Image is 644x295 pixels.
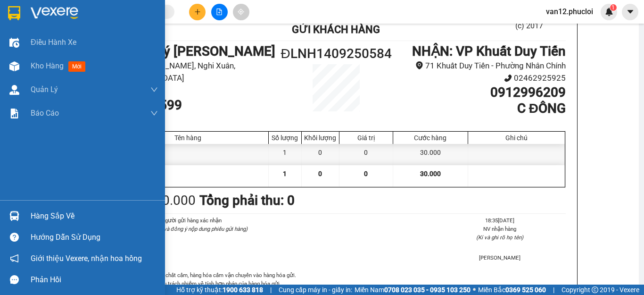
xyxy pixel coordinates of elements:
[10,254,19,263] span: notification
[415,61,423,69] span: environment
[394,101,566,117] h1: C ĐÔNG
[107,59,279,84] li: Chợ [PERSON_NAME], Nghi Xuân, [GEOGRAPHIC_DATA]
[605,8,613,16] img: icon-new-feature
[31,107,59,119] span: Báo cáo
[270,285,272,295] span: |
[125,216,257,225] li: Người gửi hàng xác nhận
[189,4,206,20] button: plus
[211,4,228,20] button: file-add
[10,233,19,242] span: question-circle
[233,4,249,20] button: aim
[271,134,299,142] div: Số lượng
[8,6,20,20] img: logo-vxr
[339,144,393,165] div: 0
[269,144,302,165] div: 1
[292,24,380,35] b: Gửi khách hàng
[626,8,635,16] span: caret-down
[476,234,523,241] i: (Kí và ghi rõ họ tên)
[238,8,244,15] span: aim
[9,211,19,221] img: warehouse-icon
[396,134,465,142] div: Cước hàng
[10,275,19,284] span: message
[31,84,58,95] span: Quản Lý
[434,253,566,262] li: [PERSON_NAME]
[592,287,598,293] span: copyright
[216,8,223,15] span: file-add
[9,109,19,118] img: solution-icon
[31,61,64,70] span: Kho hàng
[68,61,85,72] span: mới
[283,170,287,177] span: 1
[110,134,266,142] div: Tên hàng
[107,97,279,113] h1: 0968445599
[420,170,441,177] span: 30.000
[394,59,566,72] li: 71 Khuất Duy Tiến - Phường Nhân Chính
[471,134,562,142] div: Ghi chú
[611,4,615,11] span: 1
[9,38,19,48] img: warehouse-icon
[107,144,269,165] div: THUỐC
[394,84,566,101] h1: 0912996209
[302,144,339,165] div: 0
[434,216,566,225] li: 18:35[DATE]
[31,36,76,48] span: Điều hành xe
[107,84,279,97] li: 0832791106
[622,4,638,20] button: caret-down
[610,4,617,11] sup: 1
[434,225,566,233] li: NV nhận hàng
[150,86,158,93] span: down
[318,170,322,177] span: 0
[553,285,554,295] span: |
[393,144,468,165] div: 30.000
[135,226,248,232] i: (Tôi đã đọc và đồng ý nộp dung phiếu gửi hàng)
[473,288,476,292] span: ⚪️
[199,193,295,208] b: Tổng phải thu: 0
[31,230,158,244] div: Hướng dẫn sử dụng
[116,271,566,279] li: - Không để tiền, các chất cấm, hàng hóa cấm vận chuyển vào hàng hóa gửi.
[31,273,158,287] div: Phản hồi
[107,113,279,129] h1: bà thiền
[412,43,566,59] b: NHẬN : VP Khuất Duy Tiến
[364,170,368,177] span: 0
[31,253,142,264] span: Giới thiệu Vexere, nhận hoa hồng
[31,209,158,223] div: Hàng sắp về
[478,285,546,295] span: Miền Bắc
[505,286,546,294] strong: 0369 525 060
[342,134,390,142] div: Giá trị
[538,6,601,17] span: van12.phucloi
[279,43,394,64] h1: ĐLNH1409250584
[304,134,337,142] div: Khối lượng
[223,286,263,294] strong: 1900 633 818
[355,285,471,295] span: Miền Nam
[194,8,201,15] span: plus
[9,85,19,95] img: warehouse-icon
[150,110,158,117] span: down
[394,72,566,84] li: 02462925925
[176,285,263,295] span: Hỗ trợ kỹ thuật:
[384,286,471,294] strong: 0708 023 035 - 0935 103 250
[515,20,566,32] li: (c) 2017
[279,285,352,295] span: Cung cấp máy in - giấy in:
[116,279,566,288] li: - Khách hàng tự chịu trách nhiệm về tính hợp pháp của hàng hóa gửi.
[504,74,512,82] span: phone
[9,61,19,71] img: warehouse-icon
[107,43,275,59] b: GỬI : Đại lý [PERSON_NAME]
